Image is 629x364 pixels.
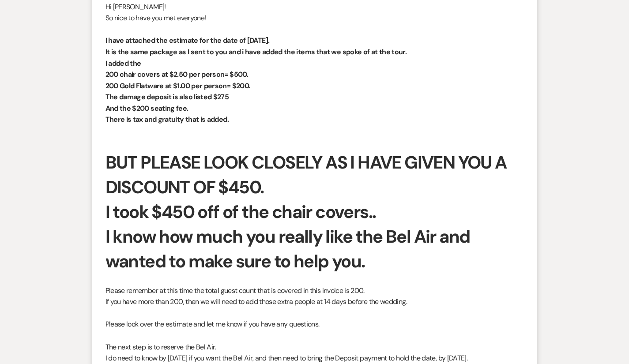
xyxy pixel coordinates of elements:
[105,353,524,364] p: I do need to know by [DATE] if you want the Bel Air, and then need to bring the Deposit payment t...
[105,59,141,68] strong: I added the
[105,104,188,113] strong: And the $200 seating fee.
[105,70,248,79] strong: 200 chair covers at $2.50 per person= $500.
[105,341,524,353] p: The next step is to reserve the Bel Air.
[105,47,407,56] strong: It is the same package as I sent to you and i have added the items that we spoke of at the tour.
[105,319,524,330] p: Please look over the estimate and let me know if you have any questions.
[105,225,470,273] strong: I know how much you really like the Bel Air and wanted to make sure to help you.
[105,36,270,45] strong: I have attached the estimate for the date of [DATE].
[105,1,524,13] p: Hi [PERSON_NAME]!
[105,12,524,24] p: So nice to have you met everyone!
[105,200,376,223] strong: I took $450 off of the chair covers..
[105,81,250,90] strong: 200 Gold Flatware at $1.00 per person= $200.
[105,285,524,296] p: Please remember at this time the total guest count that is covered in this invoice is 200.
[105,296,524,308] p: If you have more than 200, then we will need to add those extra people at 14 days before the wedd...
[105,92,229,101] strong: The damage deposit is also listed $275
[105,115,229,124] strong: There is tax and gratuity that is added.
[105,151,507,199] strong: BUT PLEASE LOOK CLOSELY AS I HAVE GIVEN YOU A DISCOUNT OF $450.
